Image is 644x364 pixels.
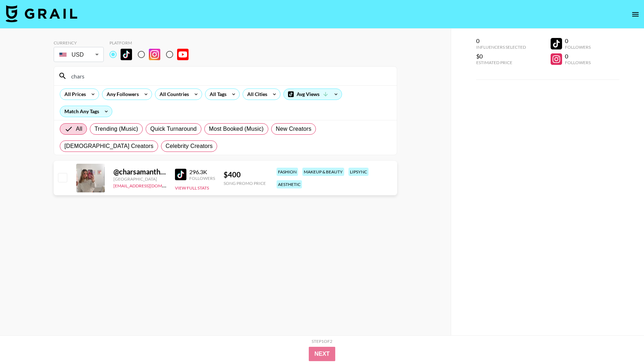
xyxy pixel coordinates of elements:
div: lipsync [348,168,369,176]
span: Celebrity Creators [166,142,213,150]
div: USD [55,48,102,61]
img: Grail Talent [6,5,77,22]
span: Quick Turnaround [150,125,197,133]
iframe: Drift Widget Chat Controller [608,328,635,355]
button: open drawer [628,7,643,21]
img: TikTok [121,49,132,60]
img: Instagram [149,49,160,60]
button: Next [309,347,336,361]
div: Platform [109,40,194,45]
div: [GEOGRAPHIC_DATA] [113,176,166,182]
div: 0 [565,37,591,44]
div: @ charsamanthaa [113,167,166,176]
div: Followers [189,176,215,181]
div: 0 [565,53,591,60]
span: New Creators [276,125,312,133]
span: Trending (Music) [94,125,138,133]
img: TikTok [175,169,186,180]
div: Followers [565,44,591,50]
div: All Cities [243,89,269,100]
a: [EMAIL_ADDRESS][DOMAIN_NAME] [113,182,185,188]
div: All Countries [155,89,190,100]
input: Search by User Name [67,70,392,82]
div: Step 1 of 2 [312,339,332,344]
div: All Prices [60,89,87,100]
div: Influencers Selected [476,44,526,50]
button: View Full Stats [175,185,209,191]
div: Estimated Price [476,60,526,65]
div: Currency [54,40,104,45]
span: Most Booked (Music) [209,125,264,133]
div: 296.3K [189,168,215,176]
div: $ 400 [224,170,266,179]
div: Match Any Tags [60,106,112,117]
div: All Tags [205,89,228,100]
div: 0 [476,37,526,44]
span: All [76,125,82,133]
div: Any Followers [102,89,140,100]
div: $0 [476,53,526,60]
div: fashion [277,168,298,176]
div: Song Promo Price [224,181,266,186]
div: Avg Views [284,89,342,100]
div: Followers [565,60,591,65]
div: makeup & beauty [302,168,344,176]
span: [DEMOGRAPHIC_DATA] Creators [64,142,153,150]
img: YouTube [177,49,189,60]
div: aesthetic [277,180,302,188]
